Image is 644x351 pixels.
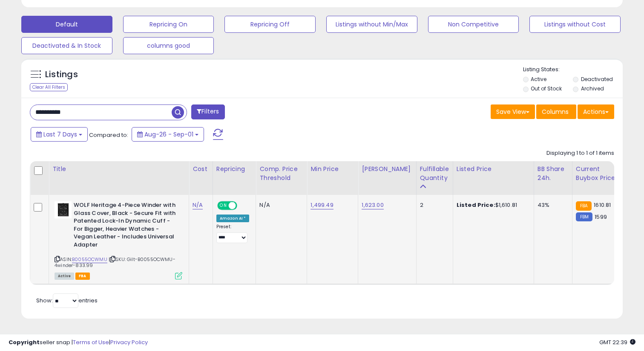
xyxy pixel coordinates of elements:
[123,16,214,33] button: Repricing On
[310,201,333,209] a: 1,499.49
[581,85,604,92] label: Archived
[9,338,40,346] strong: Copyright
[576,201,592,211] small: FBA
[224,16,316,33] button: Repricing Off
[144,130,193,139] span: Aug-26 - Sep-01
[75,273,90,280] span: FBA
[21,37,112,54] button: Deactivated & In Stock
[123,37,214,54] button: columns good
[599,338,635,346] span: 2025-09-9 22:39 GMT
[457,201,527,209] div: $1,610.81
[362,201,383,209] a: 1,623.00
[72,256,107,263] a: B0055OCWMU
[55,201,182,278] div: ASIN:
[89,131,128,139] span: Compared to:
[531,75,546,83] label: Active
[457,201,495,209] b: Listed Price:
[55,201,72,218] img: 31gWyxCDvNL._SL40_.jpg
[491,104,535,119] button: Save View
[132,127,204,142] button: Aug-26 - Sep-01
[110,338,148,346] a: Privacy Policy
[457,165,530,174] div: Listed Price
[428,16,519,33] button: Non Competitive
[259,165,303,183] div: Comp. Price Threshold
[43,130,77,139] span: Last 7 Days
[236,202,250,209] span: OFF
[52,165,185,174] div: Title
[523,66,623,74] p: Listing States:
[36,296,98,305] span: Show: entries
[45,69,78,81] h5: Listings
[191,104,224,119] button: Filters
[310,165,354,174] div: Min Price
[55,256,175,269] span: | SKU: Gilt-B0055OCWMU-4winder-833.99
[31,127,88,142] button: Last 7 Days
[21,16,112,33] button: Default
[542,107,569,116] span: Columns
[74,201,177,251] b: WOLF Heritage 4-Piece Winder with Glass Cover, Black - Secure Fit with Patented Lock-In Dynamic C...
[578,104,614,119] button: Actions
[546,149,614,157] div: Displaying 1 to 1 of 1 items
[529,16,621,33] button: Listings without Cost
[538,201,566,209] div: 43%
[420,201,446,209] div: 2
[259,201,300,209] div: N/A
[362,165,412,174] div: [PERSON_NAME]
[581,75,613,83] label: Deactivated
[73,338,109,346] a: Terms of Use
[30,83,68,91] div: Clear All Filters
[538,165,569,183] div: BB Share 24h.
[216,224,250,243] div: Preset:
[326,16,417,33] button: Listings without Min/Max
[576,165,620,183] div: Current Buybox Price
[216,165,253,174] div: Repricing
[531,85,562,92] label: Out of Stock
[576,212,592,221] small: FBM
[218,202,229,209] span: ON
[594,201,611,209] span: 1610.81
[536,104,576,119] button: Columns
[193,201,203,209] a: N/A
[9,339,148,347] div: seller snap | |
[595,213,607,221] span: 1599
[420,165,449,183] div: Fulfillable Quantity
[55,273,74,280] span: All listings currently available for purchase on Amazon
[193,165,209,174] div: Cost
[216,215,250,222] div: Amazon AI *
